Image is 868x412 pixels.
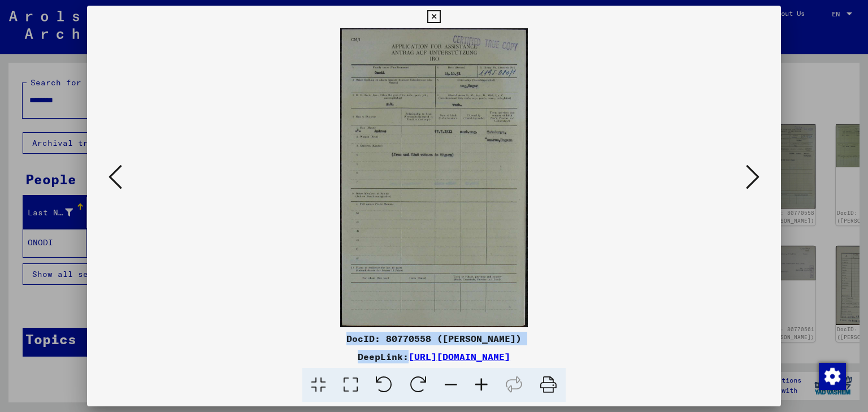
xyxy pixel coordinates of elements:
[125,28,743,327] img: 001.jpg
[819,363,846,390] img: Change consent
[87,332,782,345] div: DocID: 80770558 ([PERSON_NAME])
[409,351,510,362] a: [URL][DOMAIN_NAME]
[818,362,845,389] div: Change consent
[87,350,782,363] div: DeepLink:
